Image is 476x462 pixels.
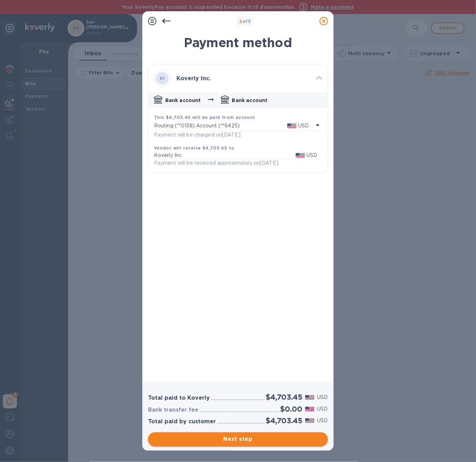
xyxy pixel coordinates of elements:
[165,97,201,104] p: Bank account
[239,19,242,24] span: 2
[160,76,165,81] b: KI
[281,405,302,414] h2: $0.00
[305,407,315,412] img: USD
[232,97,268,104] p: Bank account
[154,131,240,139] p: Payment will be charged on [DATE]
[154,145,234,151] b: Vendor will receive $4,703.45 to
[317,394,328,401] p: USD
[305,418,315,423] img: USD
[154,435,322,444] span: Next step
[154,122,287,129] p: Routing (**0138) Account (**6425)
[266,393,302,402] h2: $4,703.45
[148,419,216,425] h3: Total paid by customer
[287,124,297,128] img: USD
[148,432,328,447] button: Next step
[317,417,328,425] p: USD
[154,152,296,159] p: Koverly Inc.
[305,395,315,400] img: USD
[176,75,211,82] b: Koverly Inc.
[296,153,305,158] img: USD
[148,64,328,93] div: KIKoverly Inc.
[239,19,251,24] b: of 3
[266,417,302,425] h2: $4,703.45
[154,159,278,167] p: Payment will be received approximately on [DATE]
[307,152,317,159] p: USD
[148,407,198,414] h3: Bank transfer fee
[317,406,328,413] p: USD
[298,122,309,129] p: USD
[148,35,328,50] h1: Payment method
[148,395,210,402] h3: Total paid to Koverly
[154,115,255,120] b: This $4,703.45 will be paid from account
